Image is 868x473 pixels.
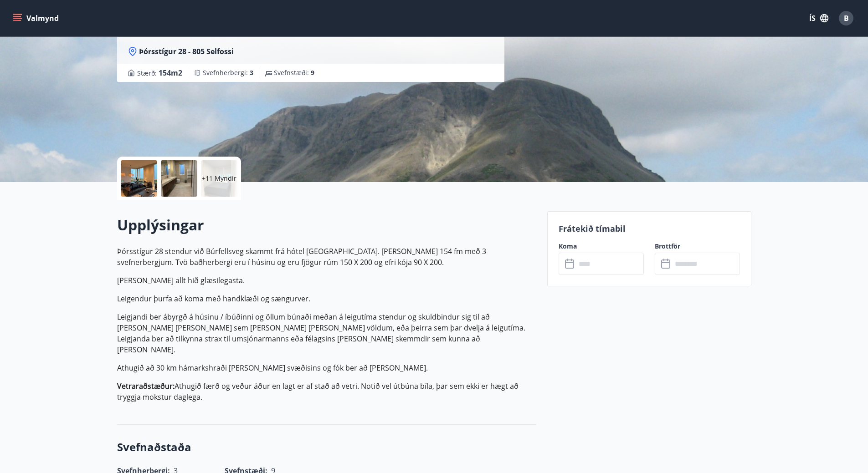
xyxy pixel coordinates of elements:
[117,215,536,235] h2: Upplýsingar
[117,439,536,455] h3: Svefnaðstaða
[804,10,833,26] button: ÍS
[159,68,182,78] span: 154 m2
[117,246,536,268] p: Þórsstígur 28 stendur við Búrfellsveg skammt frá hótel [GEOGRAPHIC_DATA]. [PERSON_NAME] 154 fm me...
[117,381,536,402] p: Athugið færð og veður áður en lagt er af stað að vetri. Notið vel útbúna bíla, þar sem ekki er hæ...
[559,242,644,251] label: Koma
[203,68,253,77] span: Svefnherbergi :
[559,223,740,234] p: Frátekið tímabil
[137,67,182,78] span: Stærð :
[844,13,849,23] span: B
[202,174,236,183] p: +11 Myndir
[117,381,175,391] strong: Vetraraðstæður:
[311,68,314,77] span: 9
[139,46,234,56] span: Þórsstígur 28 - 805 Selfossi
[117,311,536,355] p: Leigjandi ber ábyrgð á húsinu / íbúðinni og öllum búnaði meðan á leigutíma stendur og skuldbindur...
[117,275,536,286] p: [PERSON_NAME] allt hið glæsilegasta.
[11,10,62,26] button: menu
[117,362,536,373] p: Athugið að 30 km hámarkshraði [PERSON_NAME] svæðisins og fók ber að [PERSON_NAME].
[250,68,253,77] span: 3
[835,7,857,29] button: B
[274,68,314,77] span: Svefnstæði :
[117,293,536,304] p: Leigendur þurfa að koma með handklæði og sængurver.
[655,242,740,251] label: Brottför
